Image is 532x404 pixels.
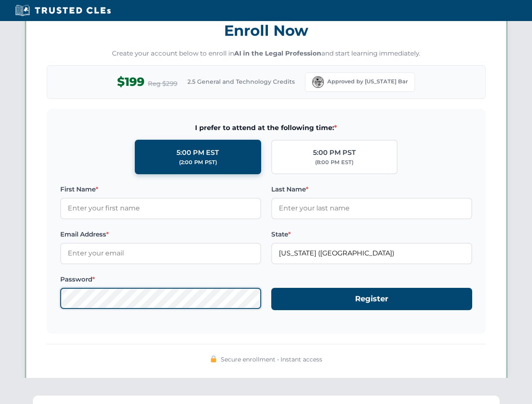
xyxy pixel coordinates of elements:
[271,229,472,239] label: State
[60,274,261,284] label: Password
[117,72,144,91] span: $199
[313,147,356,158] div: 5:00 PM PST
[187,77,295,86] span: 2.5 General and Technology Credits
[60,243,261,264] input: Enter your email
[13,4,113,17] img: Trusted CLEs
[60,184,261,194] label: First Name
[271,243,472,264] input: Florida (FL)
[60,229,261,239] label: Email Address
[60,122,472,133] span: I prefer to attend at the following time:
[234,49,321,57] strong: AI in the Legal Profession
[47,49,486,58] p: Create your account below to enroll in and start learning immediately.
[148,79,177,89] span: Reg $299
[271,184,472,194] label: Last Name
[47,17,486,44] h3: Enroll Now
[221,355,322,364] span: Secure enrollment • Instant access
[176,147,219,158] div: 5:00 PM EST
[179,158,217,167] div: (2:00 PM PST)
[60,198,261,219] input: Enter your first name
[210,356,217,362] img: 🔒
[271,198,472,219] input: Enter your last name
[271,288,472,310] button: Register
[327,77,408,86] span: Approved by [US_STATE] Bar
[312,76,324,88] img: Florida Bar
[315,158,353,167] div: (8:00 PM EST)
